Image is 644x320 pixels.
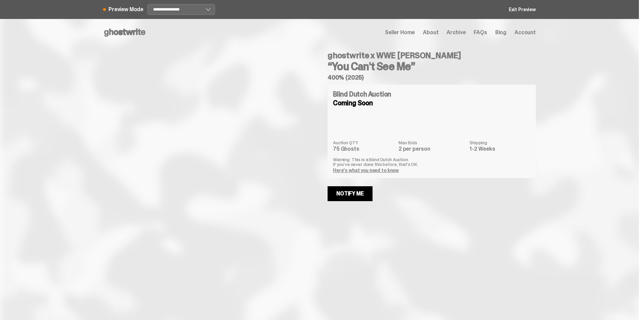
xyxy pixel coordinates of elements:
dd: 1-2 Weeks [470,146,530,152]
a: Archive [447,30,466,35]
span: Preview Mode [109,7,143,12]
a: Account [515,30,536,35]
a: Blog [495,30,506,35]
a: Seller Home [385,30,415,35]
p: Warning: This is a Blind Dutch Auction. If you’ve never done this before, that’s OK. [333,157,530,167]
dt: Max Bids [399,140,466,145]
h4: Blind Dutch Auction [333,91,391,98]
a: Here's what you need to know [333,167,399,173]
dd: 75 Ghosts [333,146,395,152]
dd: 2 per person [399,146,466,152]
h4: ghostwrite x WWE [PERSON_NAME] [328,51,536,60]
h3: “You Can't See Me” [328,61,536,72]
a: Exit Preview [509,7,536,12]
a: FAQs [474,30,487,35]
dt: Shipping [470,140,530,145]
dt: Auction QTY [333,140,395,145]
h5: 400% (2025) [328,74,536,81]
div: Coming Soon [333,100,530,106]
a: Notify Me [328,186,373,201]
a: About [423,30,438,35]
